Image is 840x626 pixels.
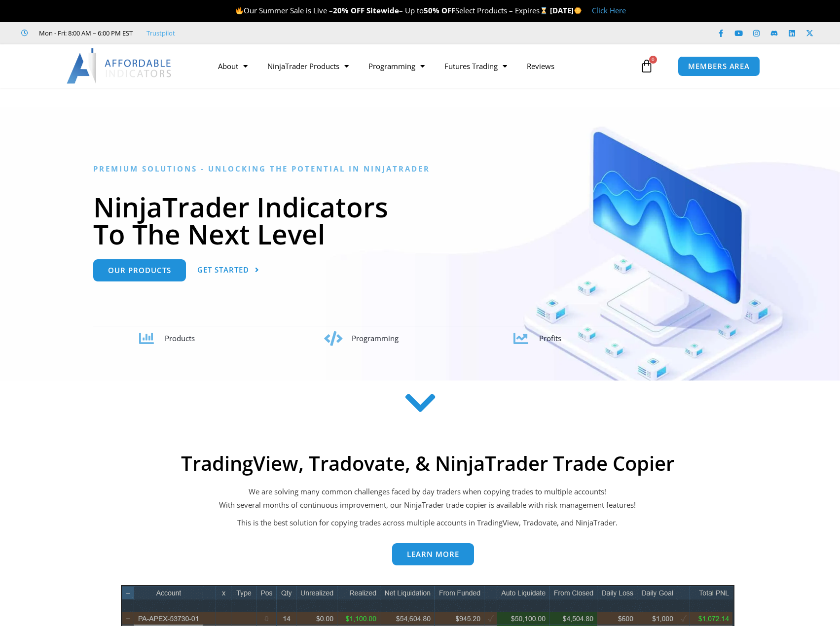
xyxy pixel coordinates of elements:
[550,5,582,15] strong: [DATE]
[235,5,550,15] span: Our Summer Sale is Live – – Up to Select Products – Expires
[208,55,637,77] nav: Menu
[165,333,195,343] span: Products
[625,52,668,80] a: 0
[236,7,243,14] img: 🔥
[146,27,175,39] a: Trustpilot
[93,164,747,174] h6: Premium Solutions - Unlocking the Potential in NinjaTrader
[366,5,399,15] strong: Sitewide
[112,516,743,530] p: This is the best solution for copying trades across multiple accounts in TradingView, Tradovate, ...
[93,193,747,247] h1: NinjaTrader Indicators To The Next Level
[435,55,517,77] a: Futures Trading
[407,551,459,558] span: Learn more
[197,259,259,281] a: Get Started
[540,7,548,14] img: ⌛
[649,56,657,64] span: 0
[108,267,171,274] span: Our Products
[112,452,743,475] h2: TradingView, Tradovate, & NinjaTrader Trade Copier
[678,56,760,76] a: MEMBERS AREA
[257,55,359,77] a: NinjaTrader Products
[539,333,561,343] span: Profits
[574,7,582,14] img: 🌞
[352,333,399,343] span: Programming
[208,55,257,77] a: About
[517,55,564,77] a: Reviews
[93,259,186,281] a: Our Products
[592,5,626,15] a: Click Here
[333,5,365,15] strong: 20% OFF
[359,55,435,77] a: Programming
[424,5,455,15] strong: 50% OFF
[392,543,474,565] a: Learn more
[37,27,133,39] span: Mon - Fri: 8:00 AM – 6:00 PM EST
[197,266,249,274] span: Get Started
[688,63,750,70] span: MEMBERS AREA
[67,48,173,84] img: LogoAI | Affordable Indicators – NinjaTrader
[112,485,743,513] p: We are solving many common challenges faced by day traders when copying trades to multiple accoun...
